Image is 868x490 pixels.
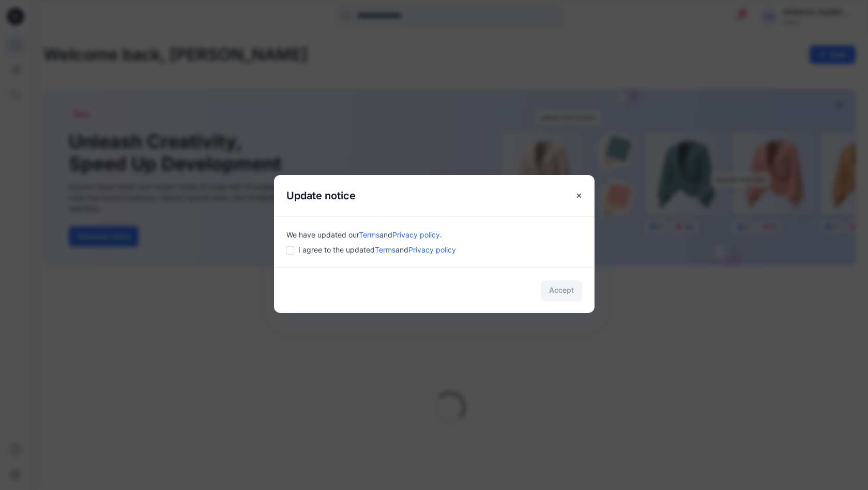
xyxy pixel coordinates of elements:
[408,245,456,254] a: Privacy policy
[375,245,395,254] a: Terms
[392,230,440,239] a: Privacy policy
[274,175,368,216] h5: Update notice
[395,245,408,254] span: and
[359,230,379,239] a: Terms
[379,230,392,239] span: and
[570,186,588,205] button: Close
[298,244,456,255] span: I agree to the updated
[286,229,582,240] div: We have updated our .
